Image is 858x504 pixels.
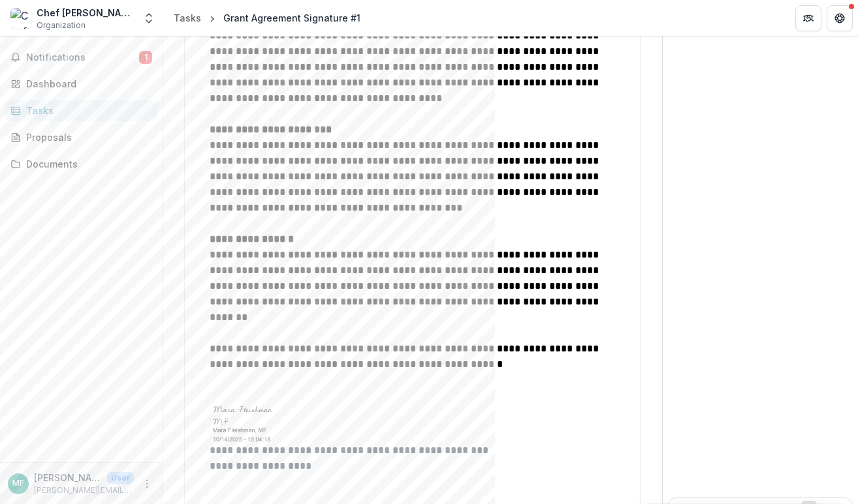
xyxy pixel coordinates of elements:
button: Open entity switcher [140,5,158,31]
a: Tasks [5,100,157,121]
p: [PERSON_NAME] [34,471,102,484]
div: Chef [PERSON_NAME] Foundation [37,6,135,20]
div: Tasks [174,11,201,25]
button: Notifications1 [5,47,157,68]
button: Get Help [827,5,853,31]
a: Documents [5,153,157,175]
img: Chef Ann Foundation [10,8,31,29]
div: Dashboard [26,77,147,91]
nav: breadcrumb [168,8,366,27]
span: Notifications [26,52,139,63]
button: More [139,476,155,492]
div: Documents [26,157,147,171]
a: Tasks [168,8,206,27]
a: Dashboard [5,73,157,95]
span: Organization [37,20,86,31]
div: Grant Agreement Signature #1 [223,11,360,25]
span: 1 [139,51,152,64]
div: Proposals [26,130,147,144]
a: Proposals [5,126,157,148]
div: Tasks [26,104,147,117]
p: [PERSON_NAME][EMAIL_ADDRESS][DOMAIN_NAME] [34,484,134,496]
button: Partners [795,5,821,31]
p: User [107,472,134,484]
div: Mara Fleishman [12,479,24,488]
